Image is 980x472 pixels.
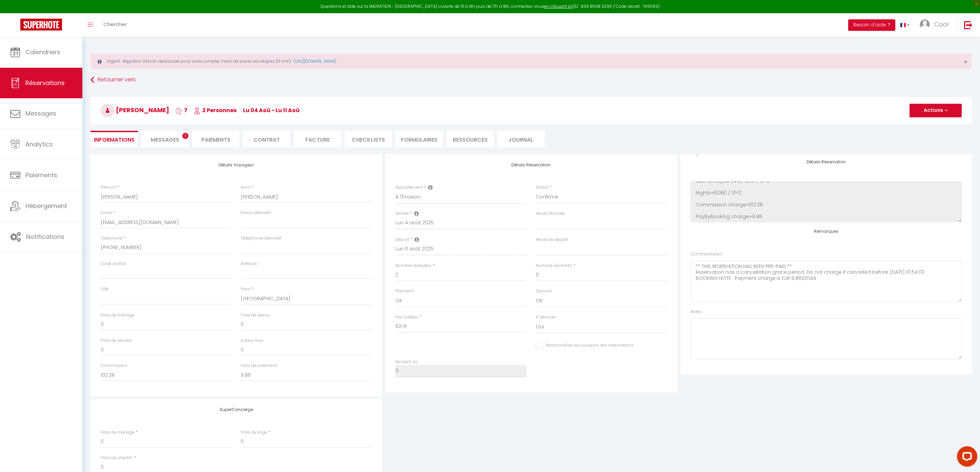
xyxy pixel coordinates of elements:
[536,288,552,294] label: Deposit
[90,74,972,86] a: Retourner vers
[101,337,131,344] label: Frais de service
[241,286,250,292] label: Pays
[848,19,895,31] button: Besoin d'aide ?
[964,21,973,29] img: logout
[101,455,133,461] label: Frais de checkin
[101,429,135,436] label: Frais de ménage
[395,131,443,147] li: FORMULAIRES
[446,131,494,147] li: Ressources
[395,359,417,365] label: Restant dû
[101,312,135,319] label: Frais de ménage
[25,48,60,56] span: Calendriers
[182,133,188,139] span: 1
[241,235,281,242] label: Téléphone alternatif
[536,314,556,321] label: A relancer
[25,109,56,118] span: Messages
[20,19,62,30] img: Super Booking
[691,160,962,164] h4: Détails Réservation
[395,237,409,243] label: Départ
[691,229,962,234] h4: Remarques
[98,13,132,37] a: Chercher
[497,131,545,147] li: Journal
[101,261,126,267] label: Code postal
[241,184,250,191] label: Nom
[101,184,117,191] label: Prénom
[103,21,127,28] span: Chercher
[544,3,572,9] a: en cliquant ici
[25,202,67,210] span: Hébergement
[26,232,64,241] span: Notifications
[90,131,138,147] li: Informations
[241,337,263,344] label: Autres frais
[952,444,980,472] iframe: LiveChat chat widget
[536,263,572,269] label: Nombre d'enfants
[25,140,53,148] span: Analytics
[101,235,122,242] label: Téléphone
[294,131,341,147] li: Facture
[241,312,270,319] label: Taxe de séjour
[395,210,409,217] label: Arrivée
[192,131,240,147] li: Paiements
[90,54,972,69] div: Urgent : Migration Airbnb nécessaire pour votre compte, merci de suivre ces étapes (5 min) -
[101,407,372,412] h4: SuperConcierge
[395,184,423,191] label: Appartement
[101,210,112,216] label: Email
[101,163,372,167] h4: Détails Voyageur
[934,20,948,28] span: Cool
[241,363,277,369] label: Frais de paiement
[536,184,548,191] label: Statut
[101,363,127,369] label: Commission
[920,19,930,29] img: ...
[243,106,300,114] span: lu 04 Aoû - lu 11 Aoû
[395,314,418,321] label: Prix nuitées
[964,58,967,66] span: ×
[395,163,667,167] h4: Détails Réservation
[101,286,109,292] label: Ville
[964,59,967,65] button: Close
[241,261,257,267] label: Adresse
[176,106,187,114] span: 7
[915,13,957,37] a: ... Cool
[345,131,392,147] li: CHECKLISTS
[25,79,65,87] span: Réservations
[395,288,414,294] label: Payment
[691,309,702,315] label: Notes
[395,263,431,269] label: Nombre d'adultes
[536,237,568,243] label: Heure de départ
[691,251,723,258] label: Commentaires
[243,131,290,147] li: Contrat
[241,210,271,216] label: Email alternatif
[910,104,962,117] button: Actions
[536,210,565,217] label: Heure d'arrivée
[194,106,237,114] span: 2 Personnes
[151,136,179,144] span: Messages
[294,58,336,64] a: [URL][DOMAIN_NAME]
[101,106,169,114] span: [PERSON_NAME]
[25,171,57,179] span: Paiements
[241,429,267,436] label: Frais de linge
